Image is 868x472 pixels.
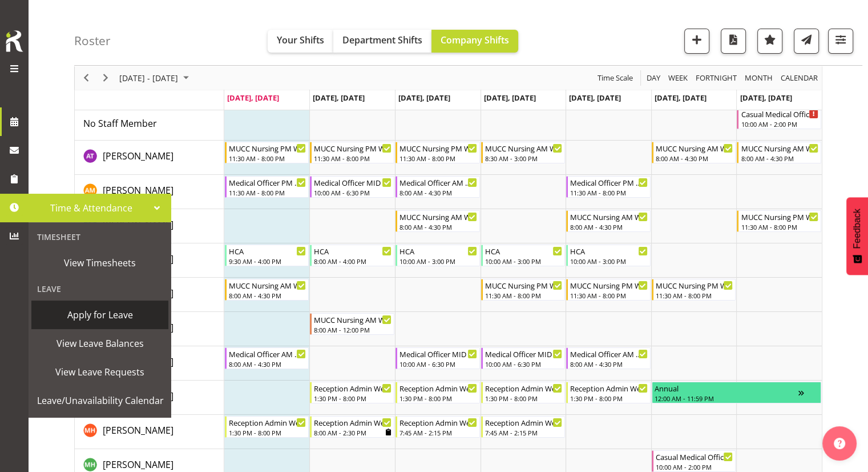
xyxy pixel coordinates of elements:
[570,177,648,188] div: Medical Officer PM Weekday
[740,93,792,103] span: [DATE], [DATE]
[229,359,306,369] div: 8:00 AM - 4:30 PM
[229,142,306,154] div: MUCC Nursing PM Weekday
[395,210,480,232] div: Andrew Brooks"s event - MUCC Nursing AM Weekday Begin From Wednesday, September 10, 2025 at 8:00:...
[395,176,480,198] div: Alexandra Madigan"s event - Medical Officer AM Weekday Begin From Wednesday, September 10, 2025 a...
[83,117,157,130] a: No Staff Member
[485,279,563,291] div: MUCC Nursing PM Weekday
[570,222,648,231] div: 8:00 AM - 4:30 PM
[229,428,306,437] div: 1:30 PM - 8:00 PM
[31,225,168,249] div: Timesheet
[741,154,818,163] div: 8:00 AM - 4:30 PM
[656,451,733,462] div: Casual Medical Officer Weekend
[399,211,477,222] div: MUCC Nursing AM Weekday
[395,416,480,438] div: Margret Hall"s event - Reception Admin Weekday AM Begin From Wednesday, September 10, 2025 at 7:4...
[225,142,309,163] div: Agnes Tyson"s event - MUCC Nursing PM Weekday Begin From Monday, September 8, 2025 at 11:30:00 AM...
[229,245,306,257] div: HCA
[645,71,663,85] button: Timeline Day
[310,416,394,438] div: Margret Hall"s event - Reception Admin Weekday AM Begin From Tuesday, September 9, 2025 at 8:00:0...
[570,291,648,300] div: 11:30 AM - 8:00 PM
[225,245,309,266] div: Cordelia Davies"s event - HCA Begin From Monday, September 8, 2025 at 9:30:00 AM GMT+12:00 Ends A...
[741,211,818,222] div: MUCC Nursing PM Weekends
[741,119,818,129] div: 10:00 AM - 2:00 PM
[399,177,477,188] div: Medical Officer AM Weekday
[3,29,26,54] img: Rosterit icon logo
[570,188,648,197] div: 11:30 AM - 8:00 PM
[846,197,868,275] button: Feedback - Show survey
[566,279,651,301] div: Gloria Varghese"s event - MUCC Nursing PM Weekday Begin From Friday, September 12, 2025 at 11:30:...
[570,245,648,257] div: HCA
[652,142,736,163] div: Agnes Tyson"s event - MUCC Nursing AM Weekends Begin From Saturday, September 13, 2025 at 8:00:00...
[75,106,224,141] td: No Staff Member resource
[395,142,480,163] div: Agnes Tyson"s event - MUCC Nursing PM Weekday Begin From Wednesday, September 10, 2025 at 11:30:0...
[31,301,168,329] a: Apply for Leave
[757,29,782,54] button: Highlight an important date within the roster.
[566,245,651,266] div: Cordelia Davies"s event - HCA Begin From Friday, September 12, 2025 at 10:00:00 AM GMT+12:00 Ends...
[741,222,818,231] div: 11:30 AM - 8:00 PM
[481,245,566,266] div: Cordelia Davies"s event - HCA Begin From Thursday, September 11, 2025 at 10:00:00 AM GMT+12:00 En...
[779,71,820,85] button: Month
[596,71,635,85] button: Time Scale
[399,257,477,266] div: 10:00 AM - 3:00 PM
[570,257,648,266] div: 10:00 AM - 3:00 PM
[655,93,706,103] span: [DATE], [DATE]
[103,424,173,437] span: [PERSON_NAME]
[780,71,819,85] span: calendar
[741,108,818,119] div: Casual Medical Officer Weekend
[31,358,168,386] a: View Leave Requests
[37,306,163,323] span: Apply for Leave
[485,291,563,300] div: 11:30 AM - 8:00 PM
[743,71,775,85] button: Timeline Month
[431,30,518,53] button: Company Shifts
[225,347,309,369] div: Jenny O'Donnell"s event - Medical Officer AM Weekday Begin From Monday, September 8, 2025 at 8:00...
[314,382,391,394] div: Reception Admin Weekday PM
[485,245,563,257] div: HCA
[229,257,306,266] div: 9:30 AM - 4:00 PM
[310,142,394,163] div: Agnes Tyson"s event - MUCC Nursing PM Weekday Begin From Tuesday, September 9, 2025 at 11:30:00 A...
[314,188,391,197] div: 10:00 AM - 6:30 PM
[737,142,821,163] div: Agnes Tyson"s event - MUCC Nursing AM Weekends Begin From Sunday, September 14, 2025 at 8:00:00 A...
[656,291,733,300] div: 11:30 AM - 8:00 PM
[485,417,563,428] div: Reception Admin Weekday AM
[229,188,306,197] div: 11:30 AM - 8:00 PM
[399,222,477,231] div: 8:00 AM - 4:30 PM
[37,392,164,409] span: Leave/Unavailability Calendar
[118,71,179,85] span: [DATE] - [DATE]
[277,34,324,46] span: Your Shifts
[655,382,798,394] div: Annual
[229,291,306,300] div: 8:00 AM - 4:30 PM
[225,416,309,438] div: Margret Hall"s event - Reception Admin Weekday PM Begin From Monday, September 8, 2025 at 1:30:00...
[395,382,480,403] div: Josephine Godinez"s event - Reception Admin Weekday PM Begin From Wednesday, September 10, 2025 a...
[31,249,168,277] a: View Timesheets
[667,71,690,85] button: Timeline Week
[314,417,391,428] div: Reception Admin Weekday AM
[570,394,648,403] div: 1:30 PM - 8:00 PM
[395,245,480,266] div: Cordelia Davies"s event - HCA Begin From Wednesday, September 10, 2025 at 10:00:00 AM GMT+12:00 E...
[37,335,163,352] span: View Leave Balances
[29,194,171,222] a: Time & Attendance
[310,313,394,335] div: Hayley Keown"s event - MUCC Nursing AM Weekday Begin From Tuesday, September 9, 2025 at 8:00:00 A...
[721,29,746,54] button: Download a PDF of the roster according to the set date range.
[310,382,394,403] div: Josephine Godinez"s event - Reception Admin Weekday PM Begin From Tuesday, September 9, 2025 at 1...
[31,386,168,415] a: Leave/Unavailability Calendar
[828,29,853,54] button: Filter Shifts
[566,176,651,198] div: Alexandra Madigan"s event - Medical Officer PM Weekday Begin From Friday, September 12, 2025 at 1...
[75,141,224,175] td: Agnes Tyson resource
[566,382,651,403] div: Josephine Godinez"s event - Reception Admin Weekday PM Begin From Friday, September 12, 2025 at 1...
[485,428,563,437] div: 7:45 AM - 2:15 PM
[103,184,173,197] span: [PERSON_NAME]
[570,279,648,291] div: MUCC Nursing PM Weekday
[570,348,648,359] div: Medical Officer AM Weekday
[667,71,689,85] span: Week
[852,209,862,249] span: Feedback
[481,382,566,403] div: Josephine Godinez"s event - Reception Admin Weekday PM Begin From Thursday, September 11, 2025 at...
[399,154,477,163] div: 11:30 AM - 8:00 PM
[569,93,621,103] span: [DATE], [DATE]
[485,359,563,369] div: 10:00 AM - 6:30 PM
[310,245,394,266] div: Cordelia Davies"s event - HCA Begin From Tuesday, September 9, 2025 at 8:00:00 AM GMT+12:00 Ends ...
[74,34,111,47] h4: Roster
[75,415,224,449] td: Margret Hall resource
[485,154,563,163] div: 8:30 AM - 3:00 PM
[310,176,394,198] div: Alexandra Madigan"s event - Medical Officer MID Weekday Begin From Tuesday, September 9, 2025 at ...
[737,107,821,129] div: No Staff Member"s event - Casual Medical Officer Weekend Begin From Sunday, September 14, 2025 at...
[399,428,477,437] div: 7:45 AM - 2:15 PM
